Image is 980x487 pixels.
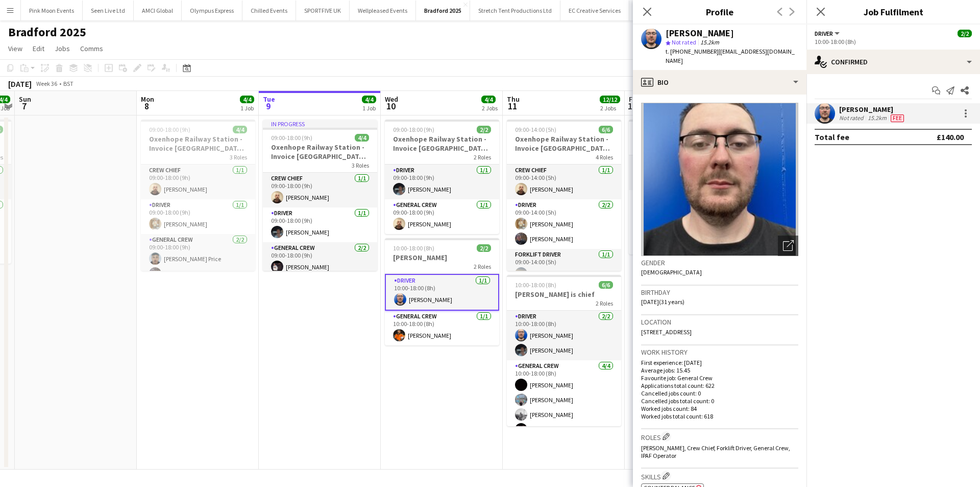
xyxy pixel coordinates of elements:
p: Cancelled jobs total count: 0 [641,397,798,405]
app-card-role: General Crew1/110:00-18:00 (8h)[PERSON_NAME] [385,311,499,345]
h3: [PERSON_NAME] [385,253,499,262]
div: [PERSON_NAME] [839,105,906,114]
h3: Oxenhope Railway Station - Invoice [GEOGRAPHIC_DATA] Royal [507,134,621,153]
span: Thu [507,95,520,104]
button: Stretch Tent Productions Ltd [470,1,560,20]
span: Fri [629,95,637,104]
div: Bio [633,70,806,95]
button: EC Creative Services [560,1,629,20]
span: 09:00-14:00 (5h) [515,126,556,133]
span: 6/6 [599,281,613,289]
h3: Oxenhope Railway Station - Invoice [GEOGRAPHIC_DATA] Royal [141,134,255,153]
span: 8 [139,100,154,112]
button: Evallance [629,1,672,20]
span: 6/6 [599,126,613,133]
span: 12 [627,100,637,112]
div: Not rated [839,114,866,122]
h1: Bradford 2025 [8,25,86,40]
span: 10:00-18:00 (8h) [515,281,556,289]
button: Olympus Express [182,1,242,20]
h3: Job Fulfilment [806,5,980,18]
span: 09:00-18:00 (9h) [149,126,190,133]
span: 3 Roles [230,153,247,161]
span: Mon [141,95,154,104]
app-job-card: 09:00-18:00 (9h)2/2Oxenhope Railway Station - Invoice [GEOGRAPHIC_DATA] Royal2 RolesDriver1/109:0... [385,120,499,234]
p: Favourite job: General Crew [641,374,798,382]
span: [STREET_ADDRESS] [641,328,692,336]
app-card-role: General Crew3/310:00-18:00 (8h)[PERSON_NAME][PERSON_NAME][PERSON_NAME] [629,190,743,254]
div: BST [63,80,73,87]
h3: Birthday [641,288,798,297]
app-card-role: Driver1/110:00-18:00 (8h)[PERSON_NAME] [629,155,743,190]
span: 09:00-18:00 (9h) [393,126,434,133]
app-card-role: General Crew2/209:00-18:00 (9h)[PERSON_NAME] [263,242,377,292]
h3: [PERSON_NAME] is chief [507,290,621,299]
app-job-card: 09:00-14:00 (5h)6/6Oxenhope Railway Station - Invoice [GEOGRAPHIC_DATA] Royal4 RolesCrew Chief1/1... [507,120,621,271]
span: 3 Roles [352,161,369,169]
h3: Oxenhope Railway Station - Invoice [GEOGRAPHIC_DATA] Royal [385,134,499,153]
span: Driver [815,30,833,37]
span: 2 Roles [474,153,491,161]
div: 10:00-18:00 (8h) [815,38,972,45]
span: Sun [19,95,31,104]
span: 2/2 [477,244,491,252]
button: Pink Moon Events [21,1,83,20]
span: 7 [17,100,31,112]
span: 4/4 [233,126,247,133]
span: 2 Roles [596,299,613,307]
button: AMCI Global [134,1,182,20]
p: Worked jobs count: 84 [641,405,798,412]
app-card-role: Driver2/210:00-18:00 (8h)[PERSON_NAME][PERSON_NAME] [507,311,621,360]
div: 10:00-18:00 (8h)6/6[PERSON_NAME] is chief2 RolesDriver2/210:00-18:00 (8h)[PERSON_NAME][PERSON_NAM... [507,275,621,426]
app-card-role: General Crew4/410:00-18:00 (8h)[PERSON_NAME][PERSON_NAME][PERSON_NAME][PERSON_NAME] [507,360,621,439]
app-card-role: Driver1/109:00-18:00 (9h)[PERSON_NAME] [385,165,499,199]
p: Worked jobs total count: 618 [641,412,798,420]
div: 2 Jobs [600,104,620,112]
span: [PERSON_NAME], Crew Chief, Forklift Driver, General Crew, IPAF Operator [641,444,790,459]
span: Not rated [672,38,696,46]
span: 2/2 [477,126,491,133]
p: Cancelled jobs count: 0 [641,389,798,397]
span: 11 [505,100,520,112]
div: Confirmed [806,50,980,74]
span: Jobs [55,44,70,53]
span: 4/4 [240,96,254,103]
span: Week 36 [34,80,59,87]
app-card-role: Driver1/110:00-18:00 (8h)[PERSON_NAME] [385,274,499,311]
span: 9 [261,100,275,112]
div: In progress [263,120,377,128]
span: 12/12 [600,96,620,103]
h3: [PERSON_NAME] is chief [629,134,743,144]
app-card-role: Driver1/109:00-18:00 (9h)[PERSON_NAME] [141,199,255,234]
app-card-role: Forklift Driver1/109:00-14:00 (5h)[PERSON_NAME] [507,249,621,284]
app-card-role: General Crew2/209:00-18:00 (9h)[PERSON_NAME] Price[PERSON_NAME] [141,234,255,284]
div: 2 Jobs [482,104,498,112]
h3: Roles [641,431,798,442]
div: Total fee [815,132,849,142]
app-card-role: Crew Chief1/109:00-18:00 (9h)[PERSON_NAME] [263,173,377,207]
button: Chilled Events [242,1,296,20]
span: Wed [385,95,398,104]
span: View [8,44,22,53]
p: Average jobs: 15.45 [641,366,798,374]
app-job-card: 09:00-18:00 (9h)4/4Oxenhope Railway Station - Invoice [GEOGRAPHIC_DATA] Royal3 RolesCrew Chief1/1... [141,120,255,271]
p: Applications total count: 622 [641,382,798,389]
span: Comms [80,44,103,53]
span: Edit [33,44,44,53]
app-job-card: 10:00-18:00 (8h)4/4[PERSON_NAME] is chief2 RolesDriver1/110:00-18:00 (8h)[PERSON_NAME]General Cre... [629,120,743,254]
span: Tue [263,95,275,104]
app-card-role: General Crew1/109:00-18:00 (9h)[PERSON_NAME] [385,199,499,234]
div: Open photos pop-in [778,236,798,256]
app-card-role: Crew Chief1/109:00-18:00 (9h)[PERSON_NAME] [141,165,255,199]
h3: Skills [641,471,798,481]
h3: Work history [641,347,798,357]
span: t. [PHONE_NUMBER] [666,48,719,55]
div: In progress09:00-18:00 (9h)4/4Oxenhope Railway Station - Invoice [GEOGRAPHIC_DATA] Royal3 RolesCr... [263,120,377,271]
span: 10 [383,100,398,112]
a: Edit [29,42,48,55]
div: 15.2km [866,114,889,122]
